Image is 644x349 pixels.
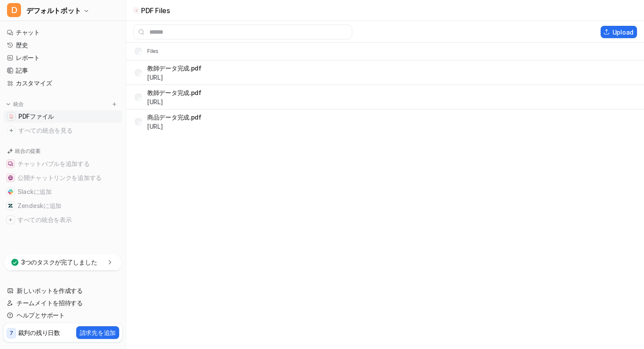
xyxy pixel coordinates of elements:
[15,148,41,154] font: 統合の提案
[4,26,122,39] a: チャット
[8,161,13,166] img: チャットバブルを追加する
[9,114,14,119] img: PDFファイル
[147,63,202,73] p: 教師データ完成.pdf
[4,285,122,297] a: 新しいボットを作成する
[4,297,122,309] a: チームメイトを招待する
[4,309,122,321] a: ヘルプとサポート
[18,127,72,134] font: すべての統合を見る
[141,6,170,15] p: PDF Files
[18,216,71,223] font: すべての統合を表示
[18,329,60,336] font: 裁判の残り日数
[111,101,117,107] img: menu_add.svg
[16,67,28,74] font: 記事
[601,26,637,38] button: Upload
[18,160,90,167] font: チャットバブルを追加する
[10,330,13,336] font: 7
[4,39,122,51] a: 歴史
[147,88,202,97] p: 教師データ完成.pdf
[16,41,28,49] font: 歴史
[4,77,122,89] a: カスタマイズ
[8,175,13,180] img: 公開チャットリンクを追加する
[4,157,122,171] button: チャットバブルを追加するチャットバブルを追加する
[147,113,202,122] p: 商品データ完成.pdf
[4,64,122,77] a: 記事
[16,79,52,87] font: カスタマイズ
[11,5,18,15] font: D
[4,100,26,109] button: 統合
[80,329,116,336] font: 請求先を追加
[134,8,138,12] img: upload-file icon
[13,101,24,107] font: 統合
[8,189,13,194] img: Slackに追加
[8,203,13,208] img: Zendeskに追加
[17,299,83,307] font: チームメイトを招待する
[76,326,119,339] button: 請求先を追加
[4,110,122,123] a: PDFファイルPDFファイル
[5,101,11,107] img: メニューを展開
[18,188,52,195] font: Slackに追加
[147,98,163,106] a: [URL]
[147,123,163,130] a: [URL]
[16,28,40,36] font: チャット
[4,213,122,227] button: すべての統合を表示すべての統合を表示
[17,311,65,319] font: ヘルプとサポート
[18,202,61,209] font: Zendeskに追加
[4,124,122,137] a: すべての統合を見る
[26,6,81,15] font: デフォルトボット
[128,46,159,56] th: Files
[4,199,122,213] button: Zendeskに追加Zendeskに追加
[17,287,83,294] font: 新しいボットを作成する
[18,113,54,120] font: PDFファイル
[16,54,40,61] font: レポート
[18,174,102,181] font: 公開チャットリンクを追加する
[4,171,122,185] button: 公開チャットリンクを追加する公開チャットリンクを追加する
[4,52,122,64] a: レポート
[8,217,13,222] img: すべての統合を表示
[4,185,122,199] button: Slackに追加Slackに追加
[7,126,16,135] img: すべての統合を探索する
[147,74,163,81] a: [URL]
[21,258,97,266] font: 3つのタスクが完了しました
